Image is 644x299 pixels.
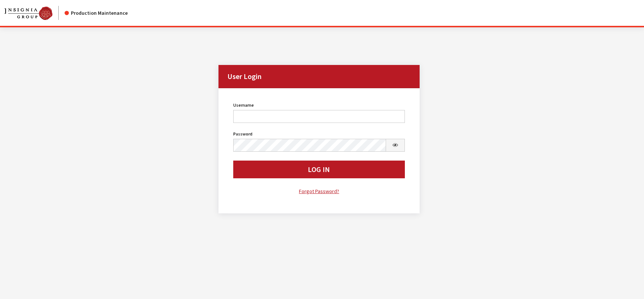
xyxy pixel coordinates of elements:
[233,187,404,196] a: Forgot Password?
[65,9,128,17] div: Production Maintenance
[233,131,252,137] label: Password
[4,6,65,20] a: Insignia Group logo
[233,161,404,178] button: Log In
[233,102,254,109] label: Username
[4,7,52,20] img: Catalog Maintenance
[218,65,419,88] h2: User Login
[386,139,405,152] button: Show Password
